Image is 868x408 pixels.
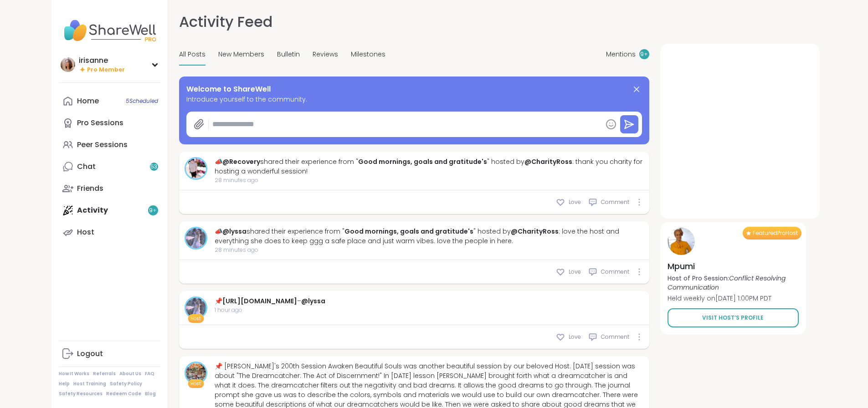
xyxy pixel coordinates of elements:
[222,227,247,236] a: @lyssa
[145,371,154,377] a: FAQ
[77,227,94,237] div: Host
[215,157,644,176] div: 📣 shared their experience from " " hosted by : thank you charity for hosting a wonderful session!
[668,274,786,292] i: Conflict Resolving Communication
[179,11,272,33] h1: Activity Feed
[59,221,160,243] a: Host
[77,184,103,194] div: Friends
[150,163,157,171] span: 53
[87,66,125,74] span: Pro Member
[668,294,799,303] p: Held weekly on [DATE] 1:00PM PDT
[59,178,160,199] a: Friends
[185,227,207,250] a: lyssa
[190,380,201,387] span: Host
[668,260,799,272] h4: Mpumi
[185,296,207,319] a: lyssa
[313,50,338,59] span: Reviews
[61,57,75,72] img: irisanne
[215,306,325,314] span: 1 hour ago
[93,371,116,377] a: Referrals
[753,229,798,237] span: Featured Pro Host
[301,296,325,306] a: @lyssa
[668,228,695,255] img: Mpumi
[222,296,297,306] a: [URL][DOMAIN_NAME]
[77,349,103,359] div: Logout
[668,308,799,327] a: Visit Host’s Profile
[601,268,629,276] span: Comment
[601,198,629,206] span: Comment
[77,96,99,106] div: Home
[186,95,642,104] span: Introduce yourself to the community.
[222,157,260,166] a: @Recovery
[218,50,264,59] span: New Members
[59,381,70,387] a: Help
[358,157,487,166] a: Good mornings, goals and gratitude's
[185,362,207,384] a: Steven6560
[185,157,207,180] a: Recovery
[77,118,123,128] div: Pro Sessions
[569,333,581,341] span: Love
[106,391,141,397] a: Redeem Code
[77,162,96,172] div: Chat
[59,343,160,365] a: Logout
[119,371,141,377] a: About Us
[215,227,644,246] div: 📣 shared their experience from " " hosted by : love the host and everything she does to keep ggg ...
[215,296,325,306] div: 📌 –
[145,391,156,397] a: Blog
[569,268,581,276] span: Love
[215,176,644,184] span: 28 minutes ago
[702,314,764,322] span: Visit Host’s Profile
[59,371,89,377] a: How It Works
[277,50,300,59] span: Bulletin
[77,140,128,150] div: Peer Sessions
[668,274,799,292] p: Host of Pro Session:
[569,198,581,206] span: Love
[344,227,473,236] a: Good mornings, goals and gratitude's
[126,97,158,105] span: 5 Scheduled
[110,381,142,387] a: Safety Policy
[186,363,206,383] img: Steven6560
[351,50,385,59] span: Milestones
[79,56,125,66] div: irisanne
[601,333,629,341] span: Comment
[186,298,206,318] img: lyssa
[186,158,206,178] img: Recovery
[186,228,206,248] img: lyssa
[59,391,103,397] a: Safety Resources
[59,90,160,112] a: Home5Scheduled
[179,50,205,59] span: All Posts
[59,134,160,156] a: Peer Sessions
[215,246,644,254] span: 28 minutes ago
[186,84,271,95] span: Welcome to ShareWell
[59,15,160,46] img: ShareWell Nav Logo
[73,381,106,387] a: Host Training
[640,51,648,58] span: 9 +
[59,156,160,178] a: Chat53
[606,50,636,59] span: Mentions
[59,112,160,134] a: Pro Sessions
[190,315,201,322] span: Host
[511,227,559,236] a: @CharityRoss
[524,157,572,166] a: @CharityRoss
